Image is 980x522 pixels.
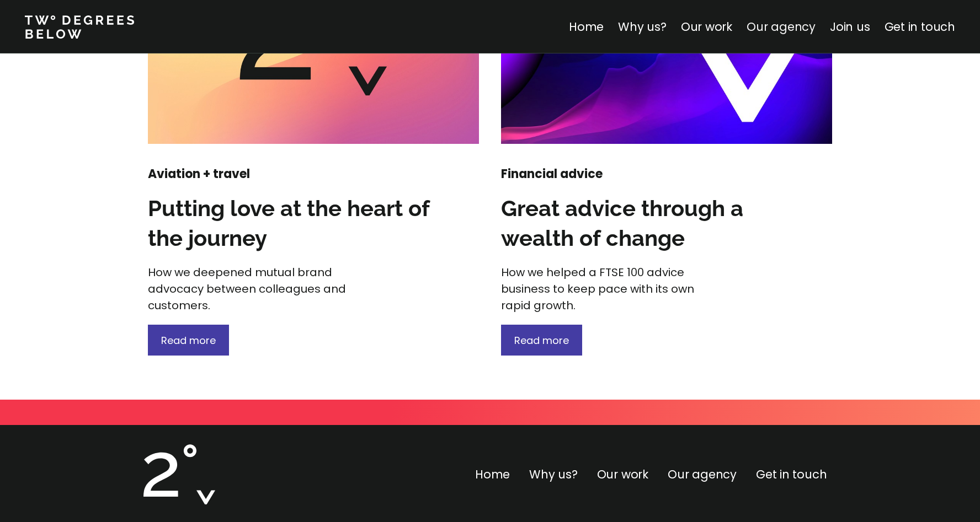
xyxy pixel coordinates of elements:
span: Read more [514,333,569,347]
a: Home [569,19,604,35]
a: Get in touch [756,466,827,482]
a: Why us? [529,466,578,482]
a: Get in touch [885,19,955,35]
span: Read more [161,333,216,347]
a: Our work [681,19,732,35]
a: Our agency [668,466,737,482]
h3: Great advice through a wealth of change [501,193,782,253]
p: How we helped a FTSE 100 advice business to keep pace with its own rapid growth. [501,264,716,314]
a: Our work [597,466,648,482]
h4: Financial advice [501,166,716,182]
a: Our agency [747,19,816,35]
a: Join us [830,19,870,35]
h3: Putting love at the heart of the journey [148,193,429,253]
h4: Aviation + travel [148,166,363,182]
p: How we deepened mutual brand advocacy between colleagues and customers. [148,264,363,314]
a: Home [475,466,510,482]
a: Why us? [618,19,667,35]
